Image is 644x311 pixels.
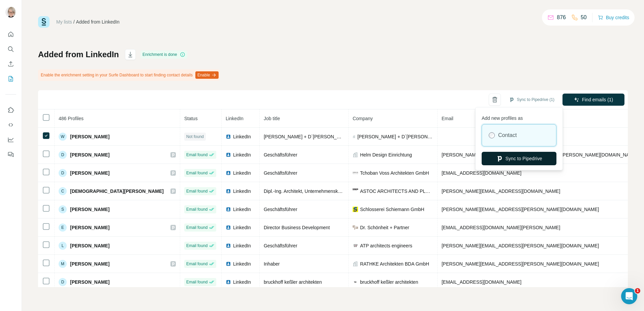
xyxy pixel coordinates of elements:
span: Dr. Schönheit + Partner [360,224,409,231]
p: 876 [557,13,566,22]
img: LinkedIn logo [226,207,231,212]
span: [PERSON_NAME] [70,224,109,231]
span: [EMAIL_ADDRESS][DOMAIN_NAME] [442,279,521,285]
div: D [59,151,67,159]
span: Geschäftsführer [264,152,297,158]
button: Sync to Pipedrive (1) [504,95,559,105]
div: Added from LinkedIn [76,19,120,25]
span: Find emails (1) [582,96,613,103]
button: Feedback [5,148,16,161]
img: company-logo [353,243,358,248]
button: Quick start [5,28,16,40]
img: Avatar [5,7,16,18]
label: Contact [498,131,517,139]
span: 486 Profiles [59,116,84,121]
span: [PERSON_NAME] [70,242,109,249]
span: Email found [186,152,207,158]
iframe: Intercom live chat [621,288,637,304]
span: LinkedIn [233,279,251,285]
span: [PERSON_NAME][EMAIL_ADDRESS][DOMAIN_NAME] [442,188,560,194]
span: ASTOC ARCHITECTS AND PLANNERS [360,188,433,195]
span: Schlosserei Schiemann GmbH [360,206,424,213]
span: [PERSON_NAME] [70,151,109,158]
img: LinkedIn logo [226,225,231,230]
button: Buy credits [598,13,629,22]
div: S [59,205,67,213]
span: LinkedIn [233,224,251,231]
span: Status [184,116,198,121]
img: company-logo [353,225,358,230]
span: [PERSON_NAME] [70,133,109,140]
span: LinkedIn [233,261,251,267]
button: Search [5,43,16,55]
span: Geschäftsführer [264,170,297,176]
span: ATP architects engineers [360,242,412,249]
span: Helm Design Einrichtung [360,151,412,158]
div: L [59,242,67,250]
span: [PERSON_NAME] + D´[PERSON_NAME] Architekten Partnerschaft mbB [264,134,417,139]
span: [PERSON_NAME] [70,170,109,176]
img: company-logo [353,188,358,194]
span: Email found [186,261,207,267]
span: LinkedIn [233,242,251,249]
span: LinkedIn [233,188,251,195]
img: Surfe Logo [38,16,50,28]
div: M [59,260,67,268]
img: LinkedIn logo [226,134,231,139]
button: Sync to Pipedrive [482,152,556,165]
span: Email found [186,243,207,249]
span: Director Business Development [264,225,330,230]
span: Inhaber [264,261,280,267]
div: Enable the enrichment setting in your Surfe Dashboard to start finding contact details [38,69,220,81]
span: [EMAIL_ADDRESS][DOMAIN_NAME][PERSON_NAME] [442,225,560,230]
p: Add new profiles as [482,112,556,122]
img: LinkedIn logo [226,243,231,248]
span: [DEMOGRAPHIC_DATA][PERSON_NAME] [70,188,164,195]
span: [PERSON_NAME][EMAIL_ADDRESS][PERSON_NAME][DOMAIN_NAME] [442,207,599,212]
span: Job title [264,116,280,121]
span: Tchoban Voss Architekten GmbH [360,170,429,176]
img: LinkedIn logo [226,279,231,285]
button: Use Surfe API [5,119,16,131]
span: [PERSON_NAME] [70,261,109,267]
span: LinkedIn [233,133,251,140]
span: Dipl.-Ing. Architekt, Unternehmenskommunikation [264,188,367,194]
a: My lists [56,19,72,25]
h1: Added from LinkedIn [38,49,119,60]
div: Enrichment is done [140,50,187,59]
img: LinkedIn logo [226,152,231,158]
span: RATHKE Architekten BDA GmbH [360,261,429,267]
span: [PERSON_NAME] [70,206,109,213]
span: LinkedIn [233,151,251,158]
button: Dashboard [5,134,16,146]
button: Enrich CSV [5,58,16,70]
div: E [59,223,67,232]
button: Enable [195,71,219,79]
p: 50 [581,13,587,22]
span: Email [442,116,453,121]
button: My lists [5,73,16,85]
span: Email found [186,224,207,231]
img: LinkedIn logo [226,261,231,267]
div: W [59,133,67,141]
span: Geschäftsführer [264,243,297,248]
span: Not found [186,134,204,140]
span: LinkedIn [233,206,251,213]
img: company-logo [353,279,358,285]
div: D [59,169,67,177]
span: Email found [186,279,207,285]
div: C [59,187,67,195]
span: [PERSON_NAME] [70,279,109,285]
span: [PERSON_NAME][EMAIL_ADDRESS][PERSON_NAME][DOMAIN_NAME] [442,261,599,267]
span: [EMAIL_ADDRESS][DOMAIN_NAME] [442,170,521,176]
span: [PERSON_NAME][EMAIL_ADDRESS][PERSON_NAME][DOMAIN_NAME] [442,243,599,248]
span: [PERSON_NAME] + D´[PERSON_NAME] Architekten Partnerschaft mbB [357,133,433,140]
img: company-logo [353,170,358,176]
span: 1 [635,288,640,293]
button: Find emails (1) [562,94,624,106]
span: LinkedIn [226,116,244,121]
span: bruckhoff keßler architekten [360,279,418,285]
span: bruckhoff keßler architekten [264,279,322,285]
span: LinkedIn [233,170,251,176]
img: LinkedIn logo [226,188,231,194]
